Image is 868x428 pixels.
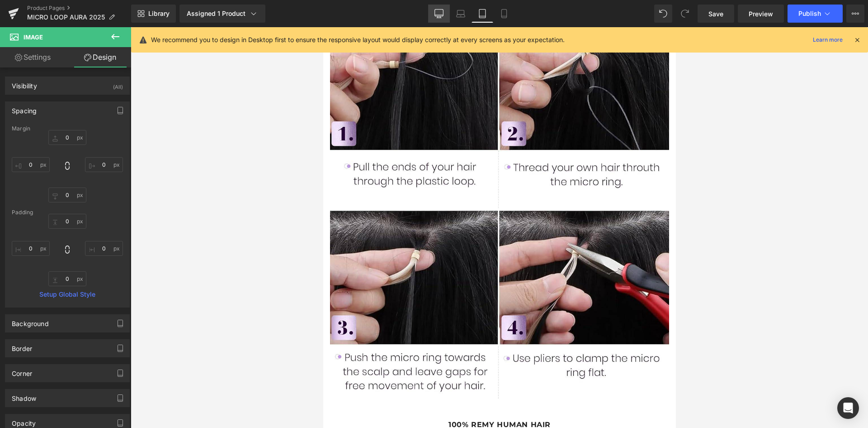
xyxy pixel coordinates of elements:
[48,130,86,145] input: 0
[12,315,49,327] div: Background
[450,5,472,23] a: Laptop
[12,365,32,377] div: Corner
[27,14,105,21] span: MICRO LOOP AURA 2025
[187,9,258,18] div: Assigned 1 Product
[67,47,133,67] a: Design
[148,10,170,18] span: Library
[12,340,32,352] div: Border
[12,209,123,216] div: Padding
[708,9,723,19] span: Save
[12,102,37,115] div: Spacing
[788,5,843,23] button: Publish
[12,241,50,256] input: 0
[12,125,123,132] div: Margin
[837,397,859,419] div: Open Intercom Messenger
[472,5,493,23] a: Tablet
[12,291,123,298] a: Setup Global Style
[85,241,123,256] input: 0
[749,9,773,19] span: Preview
[12,77,37,90] div: Visibility
[48,188,86,202] input: 0
[85,157,123,172] input: 0
[131,5,176,23] a: New Library
[12,157,50,172] input: 0
[846,5,864,23] button: More
[113,77,123,92] div: (All)
[48,271,86,286] input: 0
[12,390,36,402] div: Shadow
[738,5,784,23] a: Preview
[12,414,36,427] div: Opacity
[798,10,821,17] span: Publish
[676,5,694,23] button: Redo
[428,5,450,23] a: Desktop
[48,214,86,229] input: 0
[125,393,227,402] strong: 100% REMY HUMAN HAIR
[493,5,515,23] a: Mobile
[27,5,131,12] a: Product Pages
[151,35,565,45] p: We recommend you to design in Desktop first to ensure the responsive layout would display correct...
[654,5,672,23] button: Undo
[809,34,846,45] a: Learn more
[24,34,43,41] span: Image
